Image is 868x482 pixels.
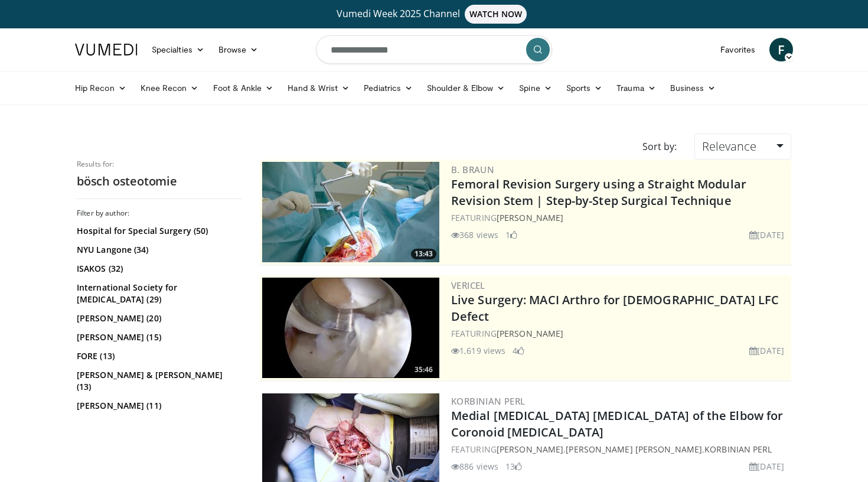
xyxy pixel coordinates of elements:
a: Medial [MEDICAL_DATA] [MEDICAL_DATA] of the Elbow for Coronoid [MEDICAL_DATA] [451,408,783,440]
a: [PERSON_NAME] (20) [77,312,239,324]
span: 35:46 [411,364,436,375]
img: VuMedi Logo [75,44,138,56]
div: FEATURING [451,211,789,224]
span: Relevance [702,138,756,154]
a: Hospital for Special Surgery (50) [77,225,239,237]
span: 13:43 [411,249,436,259]
a: 13:43 [262,162,439,262]
a: Pediatrics [357,76,420,100]
a: [PERSON_NAME] [497,212,563,223]
a: Hip Recon [68,76,133,100]
li: 1,619 views [451,344,505,357]
a: Hand & Wrist [280,76,357,100]
a: Sports [559,76,610,100]
p: Results for: [77,159,242,169]
a: Foot & Ankle [206,76,281,100]
img: 4275ad52-8fa6-4779-9598-00e5d5b95857.300x170_q85_crop-smart_upscale.jpg [262,162,439,262]
div: Sort by: [634,133,686,159]
a: Femoral Revision Surgery using a Straight Modular Revision Stem | Step-by-Step Surgical Technique [451,176,746,209]
a: [PERSON_NAME] [PERSON_NAME] [566,444,702,455]
input: Search topics, interventions [316,35,552,64]
li: [DATE] [749,229,784,241]
a: NYU Langone (34) [77,244,239,256]
a: Shoulder & Elbow [420,76,512,100]
li: 1 [505,229,517,241]
li: 886 views [451,460,498,473]
span: WATCH NOW [465,5,527,24]
li: [DATE] [749,460,784,473]
a: FORE (13) [77,350,239,362]
a: [PERSON_NAME] & [PERSON_NAME] (13) [77,369,239,393]
a: Spine [512,76,559,100]
li: [DATE] [749,344,784,357]
li: 13 [505,460,522,473]
h3: Filter by author: [77,209,242,218]
a: Favorites [713,38,762,61]
a: Korbinian Perl [451,395,526,407]
a: Korbinian Perl [704,444,772,455]
a: Specialties [145,38,211,61]
a: Vumedi Week 2025 ChannelWATCH NOW [77,5,791,24]
a: Knee Recon [133,76,206,100]
a: Vericel [451,279,485,291]
a: F [769,38,793,61]
a: International Society for [MEDICAL_DATA] (29) [77,282,239,305]
li: 4 [513,344,524,357]
a: [PERSON_NAME] [497,444,563,455]
a: ISAKOS (32) [77,263,239,275]
a: 35:46 [262,278,439,378]
img: eb023345-1e2d-4374-a840-ddbc99f8c97c.300x170_q85_crop-smart_upscale.jpg [262,278,439,378]
a: Business [663,76,723,100]
a: Live Surgery: MACI Arthro for [DEMOGRAPHIC_DATA] LFC Defect [451,292,779,324]
li: 368 views [451,229,498,241]
div: FEATURING [451,327,789,340]
a: [PERSON_NAME] (11) [77,400,239,412]
h2: bösch osteotomie [77,174,242,189]
a: [PERSON_NAME] [497,328,563,339]
a: Trauma [609,76,663,100]
div: FEATURING , , [451,443,789,455]
a: [PERSON_NAME] (15) [77,331,239,343]
a: Relevance [694,133,791,159]
a: B. Braun [451,164,494,175]
a: Browse [211,38,266,61]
